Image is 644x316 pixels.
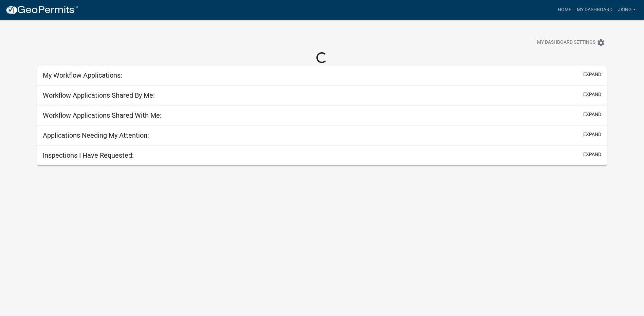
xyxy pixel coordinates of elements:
[43,71,122,79] h5: My Workflow Applications:
[43,91,155,99] h5: Workflow Applications Shared By Me:
[615,3,639,16] a: jking
[583,151,601,158] button: expand
[43,111,162,119] h5: Workflow Applications Shared With Me:
[555,3,574,16] a: Home
[583,111,601,118] button: expand
[583,71,601,78] button: expand
[532,36,610,49] button: My Dashboard Settingssettings
[574,3,615,16] a: My Dashboard
[597,39,605,47] i: settings
[583,131,601,138] button: expand
[43,151,134,159] h5: Inspections I Have Requested:
[43,131,149,139] h5: Applications Needing My Attention:
[537,39,595,47] span: My Dashboard Settings
[583,91,601,98] button: expand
